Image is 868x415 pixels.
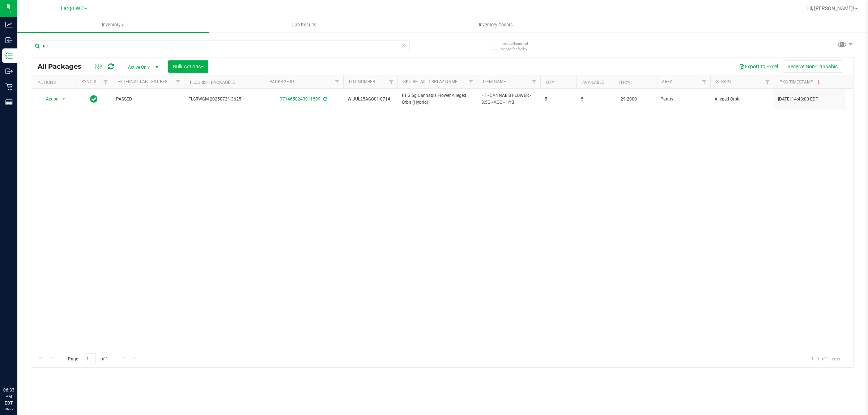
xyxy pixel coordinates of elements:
[783,60,842,73] button: Receive Non-Cannabis
[280,97,320,102] a: 3714650243911599
[581,96,608,103] span: 5
[465,76,477,88] a: Filter
[481,92,536,106] span: FT - CANNABIS FLOWER - 3.5G - AGO - HYB
[282,22,326,28] span: Lab Results
[39,94,59,104] span: Action
[190,80,235,85] a: Flourish Package ID
[38,80,73,85] div: Actions
[17,17,209,33] a: Inventory
[545,96,572,103] span: 5
[7,357,29,379] iframe: Resource center
[546,80,554,85] a: Qty
[698,76,710,88] a: Filter
[83,353,96,364] input: 1
[402,92,473,106] span: FT 3.5g Cannabis Flower Alleged Orbit (Hybrid)
[32,40,410,51] input: Search Package ID, Item Name, SKU, Lot or Part Number...
[17,22,209,28] span: Inventory
[5,99,13,106] inline-svg: Reports
[617,94,641,104] span: 29.2000
[469,22,523,28] span: Inventory Counts
[5,37,13,44] inline-svg: Inbound
[528,76,540,88] a: Filter
[662,79,673,84] a: Area
[116,96,180,103] span: PASSED
[173,64,204,69] span: Bulk Actions
[501,41,537,52] span: Include items not tagged for facility
[331,76,343,88] a: Filter
[483,79,506,84] a: Item Name
[401,40,406,50] span: Clear
[618,80,630,85] a: THC%
[62,353,114,364] span: Page of 1
[168,60,208,73] button: Bulk Actions
[734,60,783,73] button: Export to Excel
[807,5,854,11] span: Hi, [PERSON_NAME]!
[5,52,13,59] inline-svg: Inventory
[386,76,397,88] a: Filter
[209,17,400,33] a: Lab Results
[100,76,112,88] a: Filter
[118,79,174,84] a: External Lab Test Result
[805,353,846,364] span: 1 - 1 of 1 items
[5,21,13,28] inline-svg: Analytics
[400,17,591,33] a: Inventory Counts
[269,79,294,84] a: Package ID
[3,406,14,412] p: 08/27
[715,96,769,103] span: Alleged Orbit
[349,79,375,84] a: Lot Number
[188,96,259,103] span: FLSRWGM-20250721-3625
[90,94,98,104] span: In Sync
[348,96,393,103] span: W-JUL25AGO01-0714
[38,63,89,70] span: All Packages
[582,80,604,85] a: Available
[716,79,731,84] a: Strain
[660,96,706,103] span: Pantry
[3,387,14,406] p: 06:33 PM EDT
[59,94,68,104] span: select
[61,5,84,12] span: Largo WC
[81,79,109,84] a: Sync Status
[778,96,818,103] span: [DATE] 14:43:00 EDT
[172,76,184,88] a: Filter
[5,83,13,90] inline-svg: Retail
[322,97,327,102] span: Sync from Compliance System
[762,76,774,88] a: Filter
[779,80,822,85] a: Pkg Timestamp
[5,68,13,75] inline-svg: Outbound
[403,79,458,84] a: Sku Retail Display Name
